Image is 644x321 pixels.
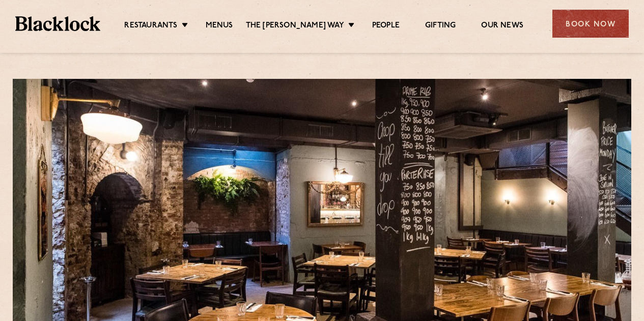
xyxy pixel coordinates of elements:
[552,10,629,38] div: Book Now
[425,21,456,32] a: Gifting
[124,21,177,32] a: Restaurants
[15,16,100,31] img: BL_Textured_Logo-footer-cropped.svg
[246,21,344,32] a: The [PERSON_NAME] Way
[481,21,523,32] a: Our News
[372,21,400,32] a: People
[206,21,233,32] a: Menus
